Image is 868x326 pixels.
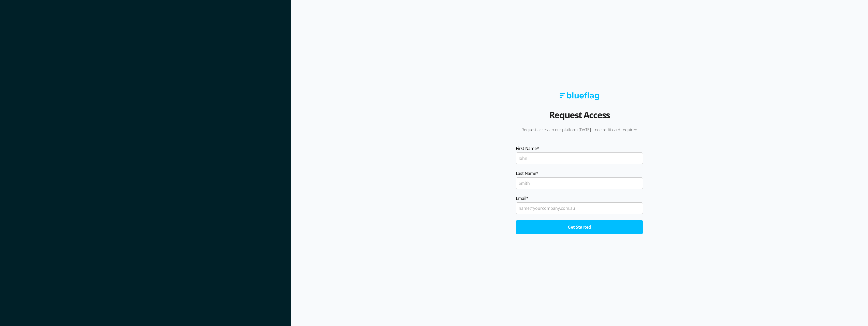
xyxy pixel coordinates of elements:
[516,152,643,164] input: John
[516,145,537,151] span: First Name
[516,195,526,201] span: Email
[509,127,650,133] p: Request access to our platform [DATE]—no credit card required
[516,177,643,189] input: Smith
[516,220,643,234] input: Get Started
[516,202,643,214] input: name@yourcompany.com.au
[516,170,536,176] span: Last Name
[549,108,610,127] h2: Request Access
[560,92,599,100] img: Blue Flag logo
